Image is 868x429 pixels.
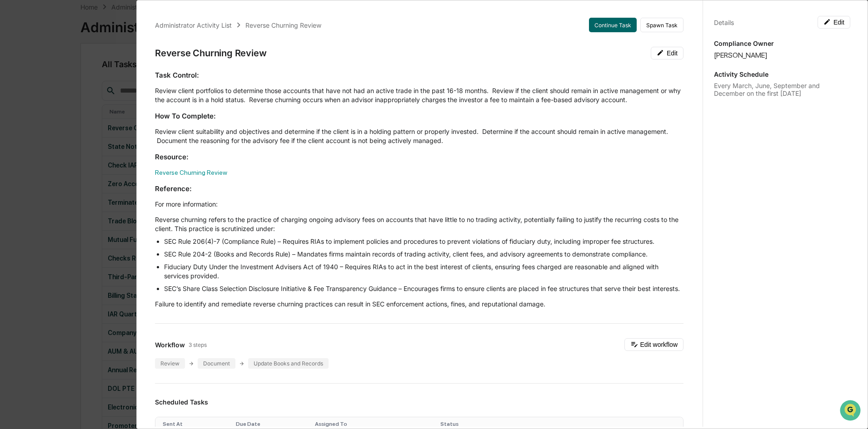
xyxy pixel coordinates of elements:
[155,112,216,120] strong: How To Complete:
[245,21,321,29] div: Reverse Churning Review
[90,154,110,161] span: Pylon
[248,358,329,369] div: Update Books and Records
[164,250,683,259] li: SEC Rule 204-2 (Books and Records Rule) – Mandates firms maintain records of trading activity, cl...
[155,300,683,309] p: Failure to identify and remediate reverse churning practices can result in SEC enforcement action...
[9,115,16,123] div: 🖐️
[155,184,192,193] strong: Reference:
[9,133,16,140] div: 🔎
[155,341,185,349] span: Workflow
[818,16,850,29] button: Edit
[18,132,57,141] span: Data Lookup
[164,284,683,293] li: SEC’s Share Class Selection Disclosure Initiative & Fee Transparency Guidance – Encourages firms ...
[155,153,189,161] strong: Resource:
[155,127,683,145] p: Review client suitability and objectives and determine if the client is in a holding pattern or p...
[155,169,227,176] a: Reverse Churning Review
[714,51,850,59] div: [PERSON_NAME]
[155,86,683,104] p: Review client portfolios to determine those accounts that have not had an active trade in the pas...
[198,358,235,369] div: Document
[440,421,621,427] div: Toggle SortBy
[31,69,149,79] div: Start new chat
[9,69,25,86] img: 1746055101610-c473b297-6a78-478c-a979-82029cc54cd1
[64,153,110,161] a: Powered byPylon
[155,398,683,406] h3: Scheduled Tasks
[75,114,113,123] span: Attestations
[640,18,683,32] button: Spawn Task
[651,47,683,59] button: Edit
[189,341,207,348] span: 3 steps
[714,82,850,97] div: Every March, June, September and December on the first [DATE]
[164,237,683,246] li: SEC Rule 206(4)-7 (Compliance Rule) – Requires RIAs to implement policies and procedures to preve...
[155,358,185,369] div: Review
[839,399,863,424] iframe: Open customer support
[155,71,199,79] strong: Task Control:
[714,19,734,26] div: Details
[714,70,850,78] p: Activity Schedule
[155,48,266,59] div: Reverse Churning Review
[66,115,73,123] div: 🗄️
[164,262,683,281] li: Fiduciary Duty Under the Investment Advisers Act of 1940 – Requires RIAs to act in the best inter...
[5,111,62,127] a: 🖐️Preclearance
[315,421,433,427] div: Toggle SortBy
[155,21,232,29] div: Administrator Activity List
[624,338,683,351] button: Edit workflow
[62,111,116,127] a: 🗄️Attestations
[31,79,115,86] div: We're available if you need us!
[155,215,683,233] p: Reverse churning refers to the practice of charging ongoing advisory fees on accounts that have l...
[155,72,165,83] button: Start new chat
[714,39,850,47] p: Compliance Owner
[5,128,61,144] a: 🔎Data Lookup
[163,421,229,427] div: Toggle SortBy
[9,19,165,34] p: How can we help?
[236,421,308,427] div: Toggle SortBy
[155,200,683,209] p: For more information:
[18,114,59,123] span: Preclearance
[589,18,637,32] button: Continue Task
